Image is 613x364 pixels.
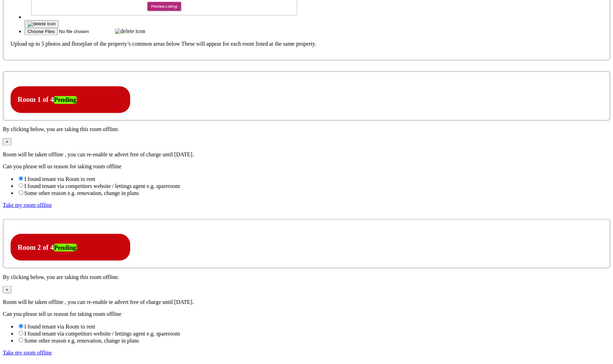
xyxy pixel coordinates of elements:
p: Can you please tell us reason for taking room offline [3,163,610,169]
button: Close [3,286,11,293]
strong: Pending [54,243,77,251]
p: Upload up to 5 photos and floorplan of the property’s common areas below These will appear for ea... [11,41,602,47]
a: Take my room offline [3,202,52,208]
p: Room will be taken offline , you can re-enable te advert free of charge until [DATE]. [3,299,610,305]
label: I found tenant via competitors website / lettings agent e.g. spareroom [17,330,180,336]
p: By clicking below, you are taking this room offline. [3,126,610,132]
p: By clicking below, you are taking this room offline. [3,274,610,280]
strong: Pending [54,96,77,104]
span: × [6,287,8,292]
label: I found tenant via Room to rent [17,176,95,182]
p: Room will be taken offline , you can re-enable te advert free of charge until [DATE]. [3,151,610,157]
button: Close [3,138,11,145]
img: delete icon [27,21,56,27]
label: I found tenant via Room to rent [17,323,95,329]
h4: Room 2 of 4 [18,243,123,251]
span: × [6,139,8,144]
img: delete icon [115,28,145,34]
a: Take my room offline [3,349,52,355]
label: I found tenant via competitors website / lettings agent e.g. spareroom [17,183,180,189]
h4: Room 1 of 4 [18,96,123,104]
label: Some other reason e.g. renovation, change in plans [17,190,139,196]
p: Can you please tell us reason for taking room offline [3,311,610,317]
label: Some other reason e.g. renovation, change in plans [17,337,139,343]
